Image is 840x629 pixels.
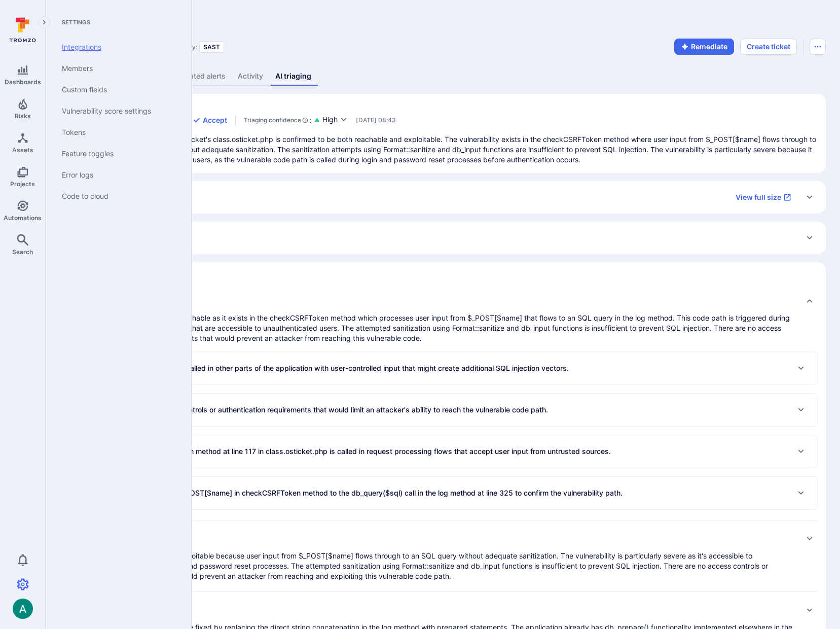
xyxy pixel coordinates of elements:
button: Expand navigation menu [38,16,50,28]
a: View full size [729,189,797,205]
a: Custom fields [54,79,179,100]
div: Vulnerability tabs [60,67,826,86]
a: Activity [232,67,269,86]
div: Arjan Dehar [13,599,33,619]
span: Only visible to Tromzo users [356,116,396,124]
div: Expand [68,394,817,426]
div: : [244,115,311,125]
p: Assess if the log method is called in other parts of the application with user-controlled input t... [93,363,569,373]
span: Reachable [68,293,797,309]
a: AI triaging [269,67,317,86]
a: Code to cloud [54,186,179,207]
div: Expand [60,181,826,214]
a: Members [54,58,179,79]
a: Vulnerability score settings [54,100,179,122]
span: Exploitable [68,531,797,547]
button: Create ticket [740,39,797,55]
span: Dashboards [5,78,41,86]
button: Options menu [810,39,826,55]
img: ACg8ocLSa5mPYBaXNx3eFu_EmspyJX0laNWN7cXOFirfQ7srZveEpg=s96-c [13,599,33,619]
a: Error logs [54,164,179,186]
div: SAST [199,41,224,53]
button: High [322,115,348,125]
p: Check if the checkCSRFToken method at line 117 in class.osticket.php is called in request process... [93,446,611,457]
p: Check if there are access controls or authentication requirements that would limit an attacker's ... [93,405,548,415]
div: Expand [68,531,818,581]
span: Search [12,248,33,256]
svg: AI Triaging Agent self-evaluates the confidence behind recommended status based on the depth and ... [302,115,308,125]
a: Integrations [54,37,179,58]
p: The SQL injection vulnerability is reachable as it exists in the checkCSRFToken method which proc... [68,313,797,343]
div: Collapse [68,293,818,343]
div: Expand [68,352,817,385]
span: Fixable [68,602,797,618]
button: Accept [193,115,227,125]
a: Feature toggles [54,143,179,164]
i: Expand navigation menu [41,18,48,27]
a: Tokens [54,122,179,143]
p: The SQL injection vulnerability is exploitable because user input from $_POST[$name] flows throug... [68,551,797,581]
span: Risks [15,112,31,120]
a: Associated alerts [161,67,232,86]
div: Expand [68,435,817,468]
span: Assets [12,146,33,154]
span: Settings [54,18,179,26]
div: Expand [68,477,817,509]
button: Remediate [674,39,734,55]
span: Automations [4,214,42,222]
span: Projects [10,180,35,188]
p: Verify the data flow from $_POST[$name] in checkCSRFToken method to the db_query($sql) call in th... [93,488,623,498]
span: High [322,115,338,125]
span: Triaging confidence [244,115,301,125]
p: The SQL injection vulnerability in osTicket's class.osticket.php is confirmed to be both reachabl... [68,134,818,165]
div: Expand [60,222,826,254]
